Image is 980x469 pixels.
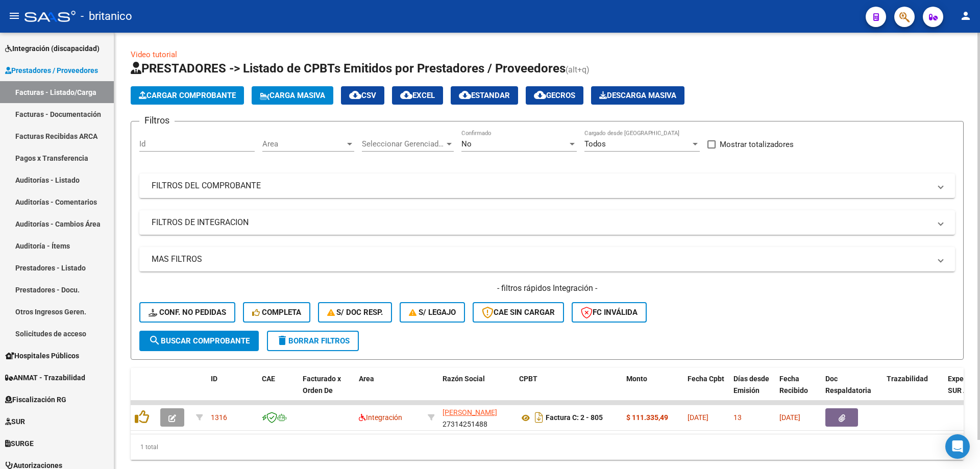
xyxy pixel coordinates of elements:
[945,434,970,459] div: Open Intercom Messenger
[459,91,510,100] span: Estandar
[443,375,485,383] span: Razón Social
[5,416,25,427] span: SUR
[355,368,424,413] datatable-header-cell: Area
[461,139,472,149] span: No
[139,174,955,198] mat-expansion-panel-header: FILTROS DEL COMPROBANTE
[599,91,676,100] span: Descarga Masiva
[139,247,955,271] mat-expansion-panel-header: MAS FILTROS
[626,375,647,383] span: Monto
[152,217,930,228] mat-panel-title: FILTROS DE INTEGRACION
[359,375,374,383] span: Area
[572,302,647,323] button: FC Inválida
[622,368,683,413] datatable-header-cell: Monto
[546,414,603,422] strong: Factura C: 2 - 805
[260,91,325,100] span: Carga Masiva
[960,10,972,22] mat-icon: person
[5,43,100,54] span: Integración (discapacidad)
[779,413,800,422] span: [DATE]
[152,180,930,191] mat-panel-title: FILTROS DEL COMPROBANTE
[392,86,443,105] button: EXCEL
[262,139,345,149] span: Area
[139,283,955,294] h4: - filtros rápidos Integración -
[482,308,555,317] span: CAE SIN CARGAR
[532,409,546,426] i: Descargar documento
[5,65,98,76] span: Prestadores / Proveedores
[211,375,217,383] span: ID
[139,210,955,235] mat-expansion-panel-header: FILTROS DE INTEGRACION
[591,86,684,105] app-download-masive: Descarga masiva de comprobantes (adjuntos)
[515,368,622,413] datatable-header-cell: CPBT
[451,86,518,105] button: Estandar
[400,89,412,101] mat-icon: cloud_download
[149,336,250,345] span: Buscar Comprobante
[519,375,537,383] span: CPBT
[733,375,769,394] span: Días desde Emisión
[688,413,708,422] span: [DATE]
[211,413,227,422] span: 1316
[276,334,288,347] mat-icon: delete
[81,5,132,28] span: - britanico
[566,65,590,75] span: (alt+q)
[131,434,964,460] div: 1 total
[139,331,259,351] button: Buscar Comprobante
[341,86,384,105] button: CSV
[443,408,497,416] span: [PERSON_NAME]
[258,368,299,413] datatable-header-cell: CAE
[139,113,175,128] h3: Filtros
[8,10,20,22] mat-icon: menu
[131,86,244,105] button: Cargar Comprobante
[359,413,402,422] span: Integración
[581,308,638,317] span: FC Inválida
[267,331,359,351] button: Borrar Filtros
[626,413,668,422] strong: $ 111.335,49
[473,302,564,323] button: CAE SIN CARGAR
[349,89,361,101] mat-icon: cloud_download
[438,368,515,413] datatable-header-cell: Razón Social
[349,91,376,100] span: CSV
[299,368,355,413] datatable-header-cell: Facturado x Orden De
[262,375,275,383] span: CAE
[276,336,350,345] span: Borrar Filtros
[688,375,724,383] span: Fecha Cpbt
[526,86,583,105] button: Gecros
[5,350,79,361] span: Hospitales Públicos
[139,302,235,323] button: Conf. no pedidas
[131,61,566,76] span: PRESTADORES -> Listado de CPBTs Emitidos por Prestadores / Proveedores
[303,375,341,394] span: Facturado x Orden De
[409,308,456,317] span: S/ legajo
[5,372,85,383] span: ANMAT - Trazabilidad
[252,86,333,105] button: Carga Masiva
[534,89,546,101] mat-icon: cloud_download
[825,375,871,394] span: Doc Respaldatoria
[243,302,310,323] button: Completa
[584,139,606,149] span: Todos
[883,368,944,413] datatable-header-cell: Trazabilidad
[733,413,742,422] span: 13
[5,438,34,449] span: SURGE
[720,138,794,151] span: Mostrar totalizadores
[443,407,511,428] div: 27314251488
[149,308,226,317] span: Conf. no pedidas
[252,308,301,317] span: Completa
[887,375,928,383] span: Trazabilidad
[327,308,383,317] span: S/ Doc Resp.
[534,91,575,100] span: Gecros
[459,89,471,101] mat-icon: cloud_download
[318,302,393,323] button: S/ Doc Resp.
[362,139,445,149] span: Seleccionar Gerenciador
[591,86,684,105] button: Descarga Masiva
[683,368,729,413] datatable-header-cell: Fecha Cpbt
[400,91,435,100] span: EXCEL
[821,368,883,413] datatable-header-cell: Doc Respaldatoria
[207,368,258,413] datatable-header-cell: ID
[131,50,177,59] a: Video tutorial
[775,368,821,413] datatable-header-cell: Fecha Recibido
[152,254,930,265] mat-panel-title: MAS FILTROS
[779,375,808,394] span: Fecha Recibido
[400,302,465,323] button: S/ legajo
[139,91,236,100] span: Cargar Comprobante
[729,368,775,413] datatable-header-cell: Días desde Emisión
[5,394,66,405] span: Fiscalización RG
[149,334,161,347] mat-icon: search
